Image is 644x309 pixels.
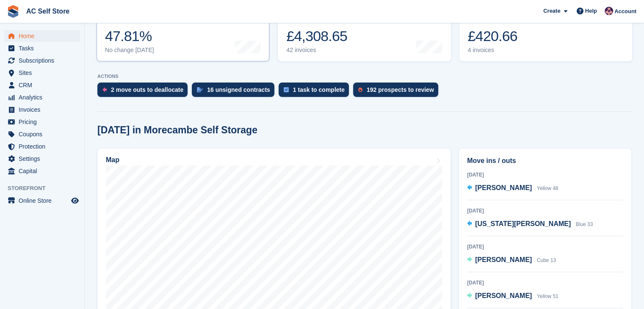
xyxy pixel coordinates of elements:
div: 1 task to complete [293,86,345,93]
a: menu [4,30,80,42]
div: 2 move outs to deallocate [111,86,183,93]
a: menu [4,141,80,152]
span: Protection [19,141,69,152]
span: [US_STATE][PERSON_NAME] [475,220,571,227]
div: 192 prospects to review [367,86,434,93]
div: 42 invoices [286,47,349,54]
span: Account [614,7,636,16]
a: 16 unsigned contracts [192,83,279,101]
span: Cube 13 [537,257,556,263]
img: contract_signature_icon-13c848040528278c33f63329250d36e43548de30e8caae1d1a13099fd9432cc5.svg [197,87,203,92]
span: Yellow 48 [537,185,558,191]
a: menu [4,79,80,91]
a: menu [4,195,80,207]
div: [DATE] [467,207,623,215]
span: [PERSON_NAME] [475,292,532,299]
span: Capital [19,165,69,177]
span: Online Store [19,195,69,207]
a: [PERSON_NAME] Yellow 48 [467,183,558,194]
a: 1 task to complete [279,83,353,101]
a: menu [4,42,80,54]
a: Occupancy 47.81% No change [DATE] [97,8,269,61]
a: Awaiting payment £420.66 4 invoices [459,8,632,61]
span: Home [19,30,69,42]
span: Yellow 51 [537,293,558,299]
a: menu [4,104,80,116]
a: menu [4,91,80,103]
div: £420.66 [468,28,526,45]
a: Month-to-date sales £4,308.65 42 invoices [278,8,451,61]
span: Subscriptions [19,55,69,66]
span: [PERSON_NAME] [475,184,532,191]
span: Create [543,7,560,15]
a: menu [4,116,80,128]
a: [US_STATE][PERSON_NAME] Blue 33 [467,219,593,230]
a: menu [4,165,80,177]
span: Tasks [19,42,69,54]
a: [PERSON_NAME] Cube 13 [467,255,556,266]
span: Invoices [19,104,69,116]
h2: Move ins / outs [467,156,623,166]
span: Settings [19,153,69,165]
h2: [DATE] in Morecambe Self Storage [97,124,257,136]
a: menu [4,67,80,79]
a: [PERSON_NAME] Yellow 51 [467,291,558,302]
img: prospect-51fa495bee0391a8d652442698ab0144808aea92771e9ea1ae160a38d050c398.svg [358,87,362,92]
a: menu [4,55,80,66]
span: [PERSON_NAME] [475,256,532,263]
span: Analytics [19,91,69,103]
img: stora-icon-8386f47178a22dfd0bd8f6a31ec36ba5ce8667c1dd55bd0f319d3a0aa187defe.svg [7,5,19,18]
span: CRM [19,79,69,91]
a: menu [4,128,80,140]
a: 2 move outs to deallocate [97,83,192,101]
a: AC Self Store [23,4,73,18]
div: 47.81% [105,28,154,45]
span: Sites [19,67,69,79]
a: menu [4,153,80,165]
span: Storefront [8,184,84,193]
div: 16 unsigned contracts [207,86,270,93]
span: Coupons [19,128,69,140]
span: Blue 33 [576,221,593,227]
div: 4 invoices [468,47,526,54]
img: task-75834270c22a3079a89374b754ae025e5fb1db73e45f91037f5363f120a921f8.svg [284,87,289,92]
img: move_outs_to_deallocate_icon-f764333ba52eb49d3ac5e1228854f67142a1ed5810a6f6cc68b1a99e826820c5.svg [102,87,107,92]
img: Ted Cox [605,7,613,15]
a: Preview store [70,196,80,206]
p: ACTIONS [97,74,631,79]
h2: Map [106,156,119,164]
div: [DATE] [467,171,623,179]
div: [DATE] [467,279,623,287]
span: Help [585,7,597,15]
div: [DATE] [467,243,623,251]
span: Pricing [19,116,69,128]
a: 192 prospects to review [353,83,442,101]
div: No change [DATE] [105,47,154,54]
div: £4,308.65 [286,28,349,45]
